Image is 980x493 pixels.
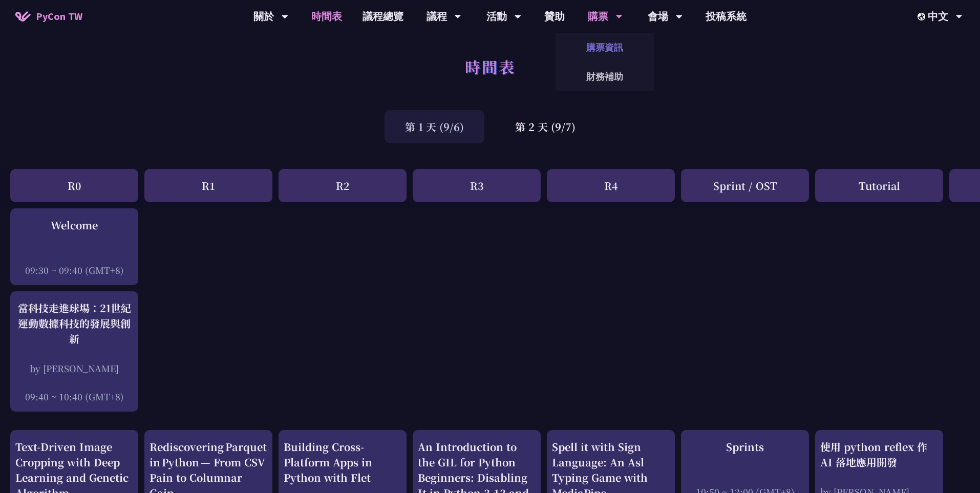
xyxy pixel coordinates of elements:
[681,169,809,202] div: Sprint / OST
[385,110,484,143] div: 第 1 天 (9/6)
[15,301,133,347] div: 當科技走進球場：21世紀運動數據科技的發展與創新
[284,439,401,485] div: Building Cross-Platform Apps in Python with Flet
[15,301,133,403] a: 當科技走進球場：21世紀運動數據科技的發展與創新 by [PERSON_NAME] 09:40 ~ 10:40 (GMT+8)
[556,35,654,59] a: 購票資訊
[279,169,407,202] div: R2
[495,110,596,143] div: 第 2 天 (9/7)
[15,362,133,375] div: by [PERSON_NAME]
[10,169,138,202] div: R0
[5,4,93,29] a: PyCon TW
[15,390,133,403] div: 09:40 ~ 10:40 (GMT+8)
[815,169,943,202] div: Tutorial
[547,169,675,202] div: R4
[15,11,31,22] img: Home icon of PyCon TW 2025
[918,13,928,20] img: Locale Icon
[820,439,938,470] div: 使用 python reflex 作 AI 落地應用開發
[36,9,82,24] span: PyCon TW
[465,51,516,82] h1: 時間表
[413,169,541,202] div: R3
[144,169,272,202] div: R1
[686,439,804,455] div: Sprints
[556,65,654,89] a: 財務補助
[15,264,133,276] div: 09:30 ~ 09:40 (GMT+8)
[15,218,133,233] div: Welcome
